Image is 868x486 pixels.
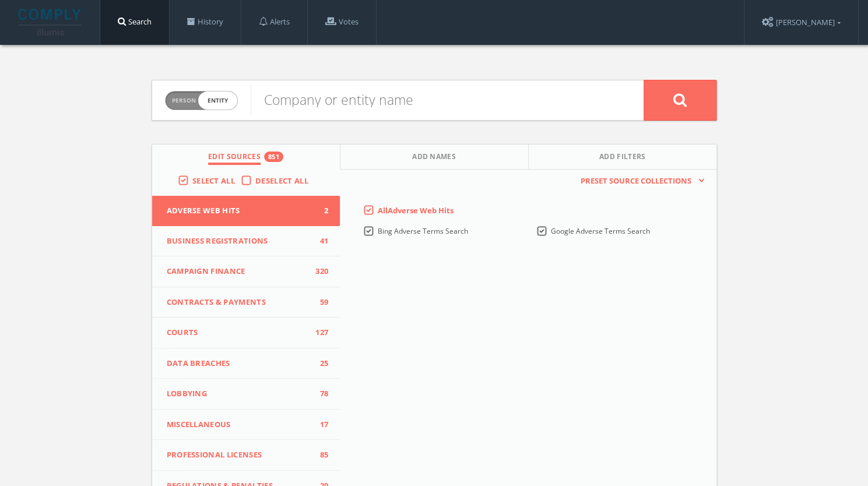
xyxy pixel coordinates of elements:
[152,318,340,348] button: Courts127
[167,388,311,400] span: Lobbying
[311,388,328,400] span: 78
[152,145,340,170] button: Edit Sources851
[167,449,311,461] span: Professional Licenses
[311,449,328,461] span: 85
[152,440,340,471] button: Professional Licenses85
[311,235,328,247] span: 41
[152,379,340,410] button: Lobbying78
[152,256,340,287] button: Campaign Finance320
[255,175,308,186] span: Deselect All
[152,287,340,318] button: Contracts & Payments59
[551,226,650,236] span: Google Adverse Terms Search
[575,175,697,187] span: Preset Source Collections
[167,297,311,308] span: Contracts & Payments
[167,419,311,431] span: Miscellaneous
[198,91,237,110] span: entity
[378,205,454,216] span: All Adverse Web Hits
[311,358,328,369] span: 25
[378,226,468,236] span: Bing Adverse Terms Search
[18,9,83,36] img: illumis
[264,152,283,162] div: 851
[167,235,311,247] span: Business Registrations
[172,96,196,105] span: Person
[340,145,529,170] button: Add Names
[152,196,340,226] button: Adverse Web Hits2
[152,410,340,441] button: Miscellaneous17
[208,152,261,165] span: Edit Sources
[311,327,328,339] span: 127
[575,175,704,187] button: Preset Source Collections
[412,152,456,165] span: Add Names
[167,327,311,339] span: Courts
[311,419,328,431] span: 17
[167,358,311,369] span: Data Breaches
[311,297,328,308] span: 59
[167,205,311,217] span: Adverse Web Hits
[529,145,716,170] button: Add Filters
[152,348,340,379] button: Data Breaches25
[192,175,235,186] span: Select All
[152,226,340,257] button: Business Registrations41
[167,266,311,277] span: Campaign Finance
[311,266,328,277] span: 320
[311,205,328,217] span: 2
[599,152,646,165] span: Add Filters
